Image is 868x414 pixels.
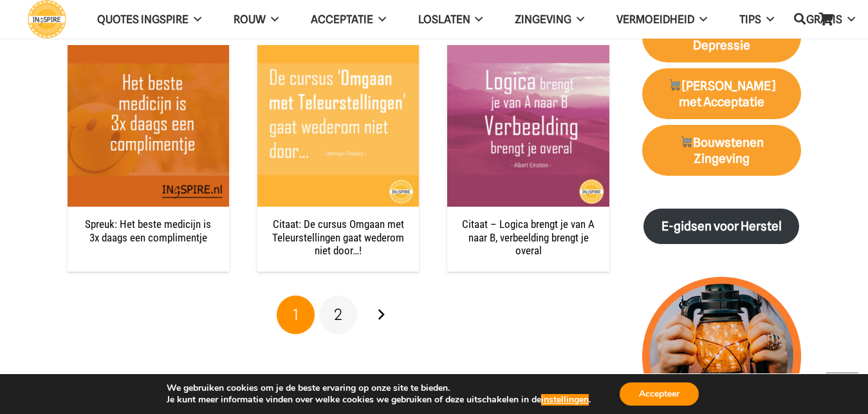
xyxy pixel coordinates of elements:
[68,46,229,59] a: Spreuk: Het beste medicijn is 3x daags een complimentje
[787,4,813,35] a: Zoeken
[402,3,499,36] a: Loslaten
[616,13,694,26] span: VERMOEIDHEID
[600,3,723,36] a: VERMOEIDHEID
[447,46,609,59] a: Citaat – Logica brengt je van A naar B, verbeelding brengt je overal
[665,22,778,53] strong: Lichter Leven met Depressie
[541,394,589,406] button: instellingen
[515,13,571,26] span: Zingeving
[679,135,764,166] strong: Bouwstenen Zingeving
[217,3,295,36] a: ROUW
[418,13,470,26] span: Loslaten
[334,305,342,324] span: 2
[311,13,373,26] span: Acceptatie
[499,3,600,36] a: Zingeving
[739,13,761,26] span: TIPS
[167,382,591,394] p: We gebruiken cookies om je de beste ervaring op onze site te bieden.
[680,135,692,147] img: 🛒
[272,218,404,257] a: Citaat: De cursus Omgaan met Teleurstellingen gaat wederom niet door…!
[293,305,299,324] span: 1
[319,296,358,334] a: Pagina 2
[167,394,591,406] p: Je kunt meer informatie vinden over welke cookies we gebruiken of deze uitschakelen in de .
[277,296,315,334] span: Pagina 1
[723,3,790,36] a: TIPS
[826,372,858,404] a: Terug naar top
[661,219,782,234] strong: E-gidsen voor Herstel
[642,125,801,176] a: 🛒Bouwstenen Zingeving
[620,382,699,406] button: Accepteer
[257,45,419,207] img: Citaat: De cursus Omgaan met Teleurstellingen gaat wederom niet door...!
[85,218,211,243] a: Spreuk: Het beste medicijn is 3x daags een complimentje
[257,46,419,59] a: Citaat: De cursus Omgaan met Teleurstellingen gaat wederom niet door…!
[68,45,229,207] img: Spreuk: Het beste medicijn is 3x daags een complimentje
[447,45,609,207] img: Citaat: Logica brengt je van A naar B, verbeelding brengt je overal.
[295,3,402,36] a: Acceptatie
[668,79,775,109] strong: [PERSON_NAME] met Acceptatie
[462,218,595,257] a: Citaat – Logica brengt je van A naar B, verbeelding brengt je overal
[97,13,189,26] span: QUOTES INGSPIRE
[643,209,799,244] a: E-gidsen voor Herstel
[642,68,801,120] a: 🛒[PERSON_NAME] met Acceptatie
[806,13,842,26] span: GRATIS
[669,79,681,91] img: 🛒
[234,13,266,26] span: ROUW
[81,3,217,36] a: QUOTES INGSPIRE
